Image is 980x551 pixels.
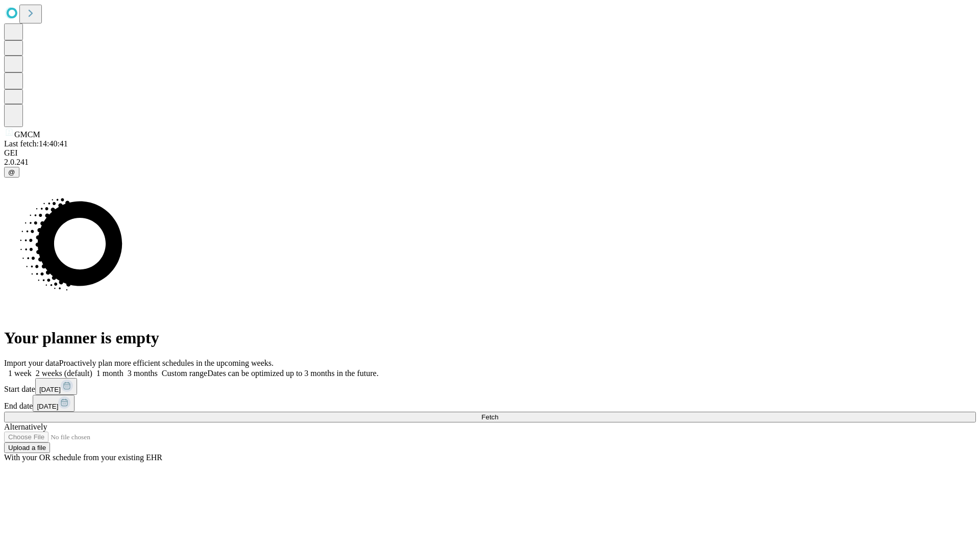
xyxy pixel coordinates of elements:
[4,412,976,422] button: Fetch
[4,378,976,395] div: Start date
[14,130,40,139] span: GMCM
[37,403,58,410] span: [DATE]
[128,369,158,378] span: 3 months
[33,395,75,412] button: [DATE]
[4,422,47,431] span: Alternatively
[59,359,274,367] span: Proactively plan more efficient schedules in the upcoming weeks.
[4,453,162,462] span: With your OR schedule from your existing EHR
[35,378,77,395] button: [DATE]
[8,168,15,176] span: @
[8,369,32,378] span: 1 week
[4,329,976,347] h1: Your planner is empty
[36,369,92,378] span: 2 weeks (default)
[4,167,19,178] button: @
[4,442,50,453] button: Upload a file
[39,386,61,393] span: [DATE]
[481,413,498,421] span: Fetch
[96,369,124,378] span: 1 month
[207,369,378,378] span: Dates can be optimized up to 3 months in the future.
[4,148,976,158] div: GEI
[4,139,68,148] span: Last fetch: 14:40:41
[4,359,59,367] span: Import your data
[4,395,976,412] div: End date
[162,369,207,378] span: Custom range
[4,158,976,167] div: 2.0.241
